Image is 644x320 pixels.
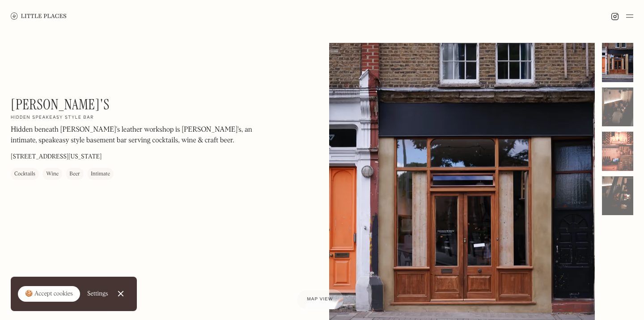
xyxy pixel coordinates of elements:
h2: Hidden speakeasy style bar [11,115,94,121]
div: Cocktails [14,170,35,179]
div: Beer [69,170,80,179]
div: Close Cookie Popup [120,294,121,294]
div: Settings [87,291,108,297]
a: Map view [297,290,344,309]
div: 🍪 Accept cookies [25,290,73,299]
span: Map view [307,297,333,302]
div: Intimate [91,170,110,179]
h1: [PERSON_NAME]'s [11,96,110,113]
a: Close Cookie Popup [112,285,130,303]
div: Wine [46,170,59,179]
p: Hidden beneath [PERSON_NAME]'s leather workshop is [PERSON_NAME]'s, an intimate, speakeasy style ... [11,125,252,146]
a: Settings [87,284,108,304]
a: 🍪 Accept cookies [18,286,80,302]
p: [STREET_ADDRESS][US_STATE] [11,153,102,162]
